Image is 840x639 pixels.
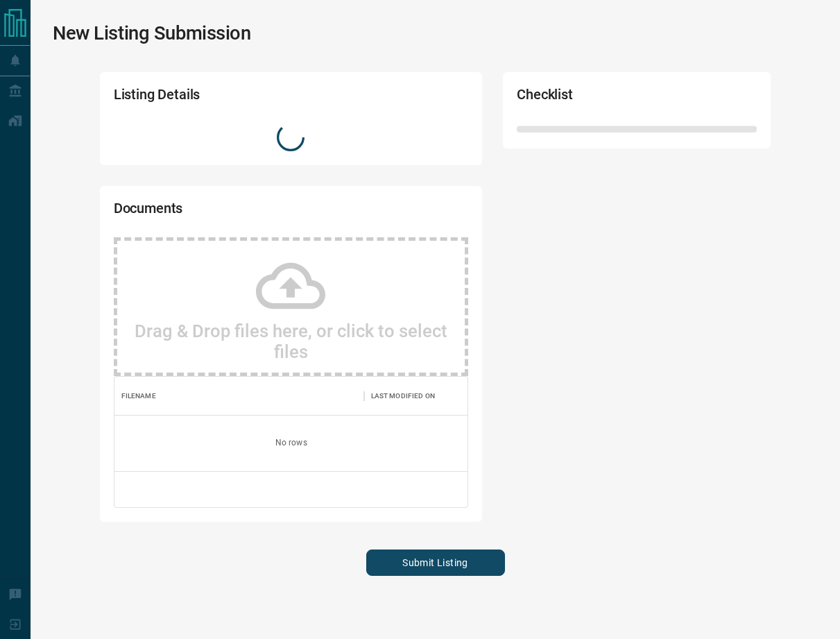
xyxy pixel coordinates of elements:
h2: Checklist [517,86,661,110]
h2: Drag & Drop files here, or click to select files [131,321,452,362]
div: Last Modified On [371,377,435,416]
h1: New Listing Submission [53,22,251,44]
div: Last Modified On [364,377,468,416]
div: Drag & Drop files here, or click to select files [114,237,469,376]
h2: Documents [114,200,327,223]
h2: Listing Details [114,86,327,110]
div: Filename [121,377,156,416]
button: Submit Listing [366,549,505,576]
div: Filename [114,377,364,416]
